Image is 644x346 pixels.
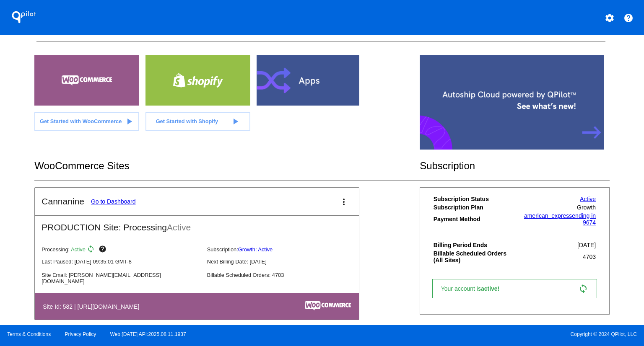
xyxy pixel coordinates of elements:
[329,331,637,337] span: Copyright © 2024 QPilot, LLC
[433,241,515,249] th: Billing Period Ends
[238,246,273,253] a: Growth: Active
[605,13,615,23] mat-icon: settings
[145,112,250,131] a: Get Started with Shopify
[433,212,515,226] th: Payment Method
[339,197,349,207] mat-icon: more_vert
[99,245,109,255] mat-icon: help
[433,204,515,211] th: Subscription Plan
[577,242,596,248] span: [DATE]
[583,253,596,260] span: 4703
[124,116,134,127] mat-icon: play_arrow
[34,160,420,172] h2: WooCommerce Sites
[432,279,597,298] a: Your account isactive! sync
[42,258,200,265] p: Last Paused: [DATE] 09:35:01 GMT-8
[577,204,596,211] span: Growth
[230,116,240,127] mat-icon: play_arrow
[156,118,218,124] span: Get Started with Shopify
[420,160,610,172] h2: Subscription
[578,284,588,294] mat-icon: sync
[40,118,122,124] span: Get Started with WooCommerce
[7,9,41,26] h1: QPilot
[207,258,366,265] p: Next Billing Date: [DATE]
[87,245,97,255] mat-icon: sync
[524,212,596,226] a: american_expressending in 9674
[167,222,191,232] span: Active
[207,246,366,253] p: Subscription:
[580,196,596,202] a: Active
[207,272,366,278] p: Billable Scheduled Orders: 4703
[305,301,351,310] img: c53aa0e5-ae75-48aa-9bee-956650975ee5
[91,198,136,205] a: Go to Dashboard
[42,196,84,207] h2: Cannanine
[65,331,96,337] a: Privacy Policy
[481,285,504,292] span: active!
[623,13,634,23] mat-icon: help
[35,216,359,232] h2: PRODUCTION Site: Processing
[524,212,572,219] span: american_express
[441,285,508,292] span: Your account is
[43,303,143,310] h4: Site Id: 582 | [URL][DOMAIN_NAME]
[433,195,515,203] th: Subscription Status
[42,272,200,284] p: Site Email: [PERSON_NAME][EMAIL_ADDRESS][DOMAIN_NAME]
[433,250,515,264] th: Billable Scheduled Orders (All Sites)
[71,246,86,253] span: Active
[42,245,200,255] p: Processing:
[7,331,51,337] a: Terms & Conditions
[34,112,139,131] a: Get Started with WooCommerce
[110,331,186,337] a: Web:[DATE] API:2025.08.11.1937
